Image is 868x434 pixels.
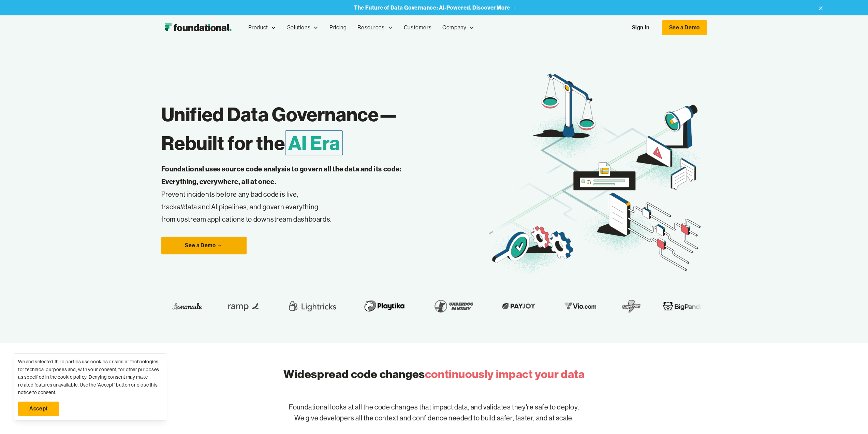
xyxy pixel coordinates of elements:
a: Pricing [324,16,352,39]
iframe: Chat Widget [834,401,868,434]
em: all [177,202,184,211]
div: Solutions [282,16,324,39]
img: Payjoy [490,301,530,311]
img: Playtika [351,296,400,316]
a: Accept [18,402,59,416]
img: Lightricks [277,296,329,316]
div: Resources [357,23,384,32]
img: BigPanda [654,301,694,311]
div: We and selected third parties use cookies or similar technologies for technical purposes and, wit... [18,358,163,396]
div: Company [437,16,480,39]
span: AI Era [285,130,343,155]
div: Resources [352,16,398,39]
p: Prevent incidents before any bad code is live, track data and AI pipelines, and govern everything... [161,163,423,226]
h1: Unified Data Governance— Rebuilt for the [161,100,489,157]
a: See a Demo → [161,237,247,254]
a: Customers [398,16,437,39]
div: Solutions [287,23,310,32]
a: Sign In [625,20,656,35]
img: Vio.com [552,301,591,311]
a: home [161,21,235,34]
a: See a Demo [662,20,707,35]
img: Foundational Logo [161,21,235,34]
strong: The Future of Data Governance: AI-Powered. Discover More → [354,4,517,11]
div: Product [243,16,282,39]
img: Underdog Fantasy [422,296,468,316]
a: The Future of Data Governance: AI-Powered. Discover More → [354,4,517,11]
div: Company [442,23,466,32]
img: SuperPlay [613,296,632,316]
div: Product [248,23,268,32]
img: Lemonade [163,301,193,311]
img: Ramp [215,296,255,316]
h2: Widespread code changes [283,366,585,382]
strong: Foundational uses source code analysis to govern all the data and its code: Everything, everywher... [161,165,402,186]
span: continuously impact your data [425,367,585,381]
